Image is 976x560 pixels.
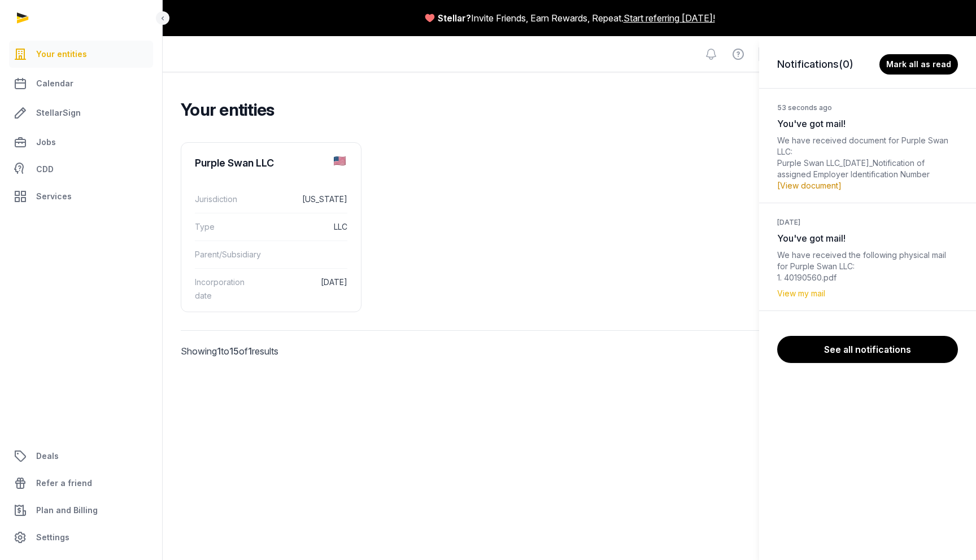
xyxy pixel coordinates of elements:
a: See all notifications [777,336,958,363]
span: You've got mail! [777,118,846,129]
div: We have received document for Purple Swan LLC: Purple Swan LLC_[DATE]_Notification of assigned Em... [777,135,958,191]
small: 53 seconds ago [777,103,832,112]
iframe: Chat Widget [773,429,976,560]
h3: Notifications [777,56,853,72]
button: Mark all as read [879,54,958,75]
small: [DATE] [777,218,800,227]
a: [View document] [777,181,842,190]
span: You've got mail! [777,233,846,244]
div: We have received the following physical mail for Purple Swan LLC: 1. 40190560.pdf [777,250,958,283]
a: View my mail [777,288,825,298]
span: (0) [839,58,853,70]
